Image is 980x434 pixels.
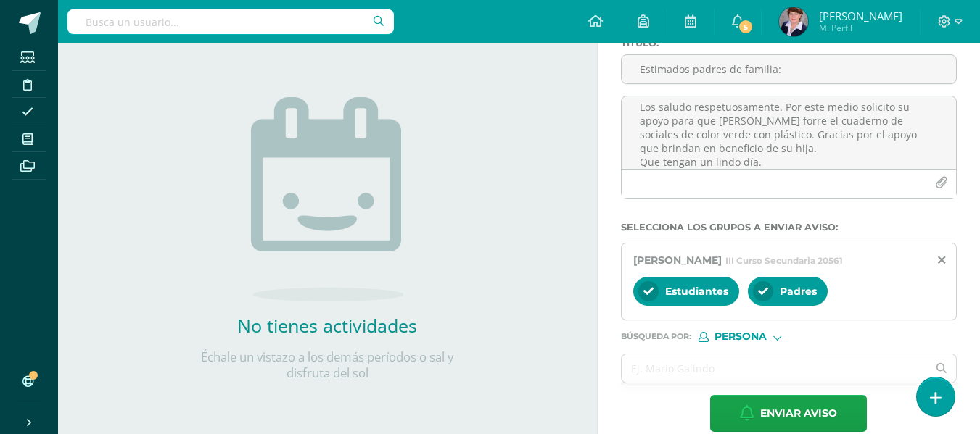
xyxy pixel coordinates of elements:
[182,349,472,381] p: Échale un vistazo a los demás períodos o sal y disfruta del sol
[622,96,956,169] textarea: Los saludo respetuosamente. Por este medio solicito su apoyo para que [PERSON_NAME] forre el cuad...
[710,395,867,432] button: Enviar aviso
[819,22,902,34] span: Mi Perfil
[621,333,691,341] span: Búsqueda por :
[182,313,472,338] h2: No tienes actividades
[738,19,754,35] span: 5
[760,396,837,431] span: Enviar aviso
[699,332,807,342] div: [object Object]
[715,333,767,341] span: Persona
[819,9,902,23] span: [PERSON_NAME]
[622,354,928,383] input: Ej. Mario Galindo
[67,9,394,34] input: Busca un usuario...
[633,254,722,267] span: [PERSON_NAME]
[621,222,957,233] label: Selecciona los grupos a enviar aviso :
[622,55,956,83] input: Titulo
[665,285,728,298] span: Estudiantes
[251,97,403,301] img: no_activities.png
[725,255,843,266] span: III Curso Secundaria 20561
[780,285,817,298] span: Padres
[779,7,808,36] img: 49c126ab159c54e96e3d95a6f1df8590.png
